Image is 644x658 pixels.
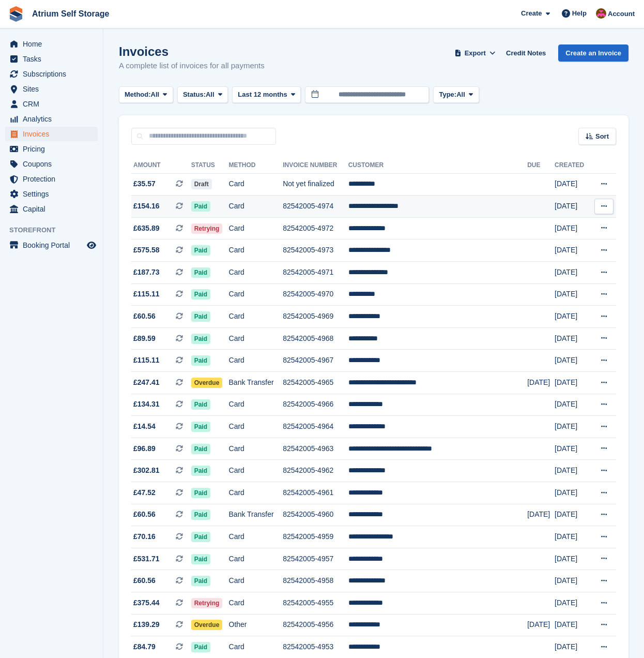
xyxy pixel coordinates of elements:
span: £60.56 [133,575,156,586]
span: £375.44 [133,597,160,608]
span: £70.16 [133,531,156,542]
span: Help [572,8,587,19]
span: Storefront [9,225,103,235]
p: A complete list of invoices for all payments [119,60,265,72]
span: Paid [191,201,210,212]
td: 82542005-4957 [283,548,348,570]
img: stora-icon-8386f47178a22dfd0bd8f6a31ec36ba5ce8667c1dd55bd0f319d3a0aa187defe.svg [8,6,24,22]
td: Card [229,526,283,548]
td: [DATE] [527,614,555,636]
td: [DATE] [555,240,590,262]
span: Method: [125,89,151,100]
td: 82542005-4958 [283,570,348,592]
a: menu [5,67,98,81]
td: Card [229,438,283,460]
td: Card [229,592,283,614]
span: Retrying [191,223,223,234]
td: [DATE] [555,504,590,526]
button: Status: All [177,86,228,103]
a: menu [5,187,98,201]
span: £115.11 [133,289,160,300]
a: menu [5,157,98,171]
td: Not yet finalized [283,173,348,196]
a: menu [5,127,98,141]
span: £47.52 [133,487,156,498]
td: [DATE] [555,217,590,240]
td: Card [229,262,283,284]
span: Settings [23,187,85,201]
span: Subscriptions [23,67,85,81]
span: £139.29 [133,619,160,630]
span: All [151,89,160,100]
span: £247.41 [133,377,160,388]
span: £60.56 [133,509,156,520]
span: Paid [191,444,210,454]
span: Create [521,8,542,19]
span: Capital [23,202,85,216]
th: Method [229,157,283,174]
span: Pricing [23,142,85,156]
td: Card [229,240,283,262]
th: Customer [348,157,527,174]
td: [DATE] [555,592,590,614]
td: [DATE] [555,306,590,328]
span: Export [465,48,486,58]
td: [DATE] [555,460,590,482]
span: Paid [191,466,210,476]
a: Credit Notes [502,44,550,62]
span: Paid [191,355,210,366]
td: Card [229,283,283,306]
a: menu [5,142,98,156]
td: [DATE] [527,504,555,526]
a: Preview store [85,239,98,251]
span: Status: [183,89,206,100]
td: Card [229,306,283,328]
td: 82542005-4963 [283,438,348,460]
td: Card [229,173,283,196]
button: Last 12 months [232,86,301,103]
td: [DATE] [555,196,590,218]
td: Card [229,196,283,218]
th: Due [527,157,555,174]
img: Mark Rhodes [596,8,606,19]
td: 82542005-4972 [283,217,348,240]
a: Create an Invoice [558,44,628,62]
td: Other [229,614,283,636]
h1: Invoices [119,44,265,58]
span: Paid [191,311,210,322]
span: £531.71 [133,554,160,564]
span: £134.31 [133,399,160,410]
td: [DATE] [555,394,590,416]
td: [DATE] [555,570,590,592]
span: Paid [191,422,210,432]
td: 82542005-4959 [283,526,348,548]
td: 82542005-4966 [283,394,348,416]
td: Card [229,350,283,372]
td: [DATE] [555,372,590,394]
span: Paid [191,642,210,652]
td: 82542005-4973 [283,240,348,262]
td: Card [229,460,283,482]
span: All [456,89,465,100]
td: Card [229,482,283,504]
span: £115.11 [133,355,160,366]
td: Card [229,394,283,416]
td: 82542005-4961 [283,482,348,504]
span: Account [608,9,635,19]
span: Sites [23,82,85,96]
span: Paid [191,532,210,542]
span: £302.81 [133,465,160,476]
span: £575.58 [133,245,160,256]
td: 82542005-4970 [283,283,348,306]
span: £635.89 [133,223,160,234]
td: 82542005-4968 [283,327,348,350]
td: 82542005-4964 [283,416,348,438]
a: menu [5,82,98,96]
span: Paid [191,245,210,256]
td: 82542005-4965 [283,372,348,394]
td: [DATE] [555,350,590,372]
span: Draft [191,179,212,189]
span: CRM [23,97,85,111]
span: Paid [191,488,210,498]
a: menu [5,37,98,51]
